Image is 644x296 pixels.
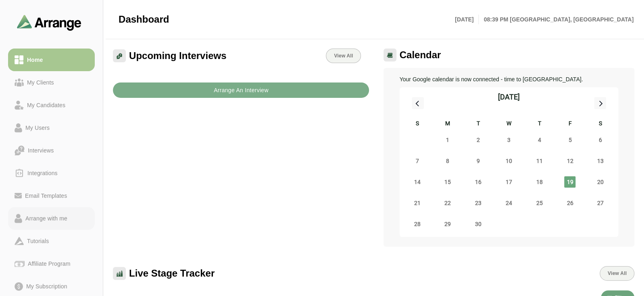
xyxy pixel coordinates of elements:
button: Arrange An Interview [113,82,369,98]
a: View All [326,49,361,63]
p: [DATE] [455,15,479,24]
a: My Candidates [8,94,95,116]
span: Sunday, September 21, 2025 [411,197,423,209]
span: Upcoming Interviews [129,50,226,62]
span: Thursday, September 4, 2025 [534,134,545,146]
span: Thursday, September 18, 2025 [534,176,545,188]
span: Saturday, September 13, 2025 [595,155,606,167]
span: Monday, September 15, 2025 [442,176,453,188]
a: Affiliate Program [8,252,95,275]
a: Interviews [8,139,95,162]
div: Integrations [24,168,61,178]
span: Dashboard [119,13,169,25]
span: Monday, September 8, 2025 [442,155,453,167]
span: Saturday, September 6, 2025 [595,134,606,146]
a: Home [8,49,95,71]
img: arrangeai-name-small-logo.4d2b8aee.svg [17,15,81,30]
span: Wednesday, September 3, 2025 [503,134,515,146]
span: View All [333,53,353,59]
div: Email Templates [22,191,70,201]
span: Monday, September 1, 2025 [442,134,453,146]
span: Tuesday, September 30, 2025 [473,218,484,230]
div: [DATE] [498,91,520,103]
button: View All [600,266,634,281]
span: Friday, September 19, 2025 [564,176,575,188]
a: Arrange with me [8,207,95,230]
div: M [432,119,463,129]
a: My Clients [8,71,95,94]
span: Saturday, September 20, 2025 [595,176,606,188]
span: Sunday, September 14, 2025 [411,176,423,188]
span: Sunday, September 7, 2025 [411,155,423,167]
span: Thursday, September 25, 2025 [534,197,545,209]
div: S [402,119,433,129]
span: Sunday, September 28, 2025 [411,218,423,230]
div: My Users [22,123,53,133]
span: Saturday, September 27, 2025 [595,197,606,209]
div: My Candidates [24,100,69,110]
div: My Subscription [23,281,71,291]
span: Wednesday, September 10, 2025 [503,155,515,167]
span: Tuesday, September 9, 2025 [473,155,484,167]
span: Friday, September 12, 2025 [564,155,575,167]
div: Tutorials [24,236,52,246]
p: Your Google calendar is now connected - time to [GEOGRAPHIC_DATA]. [400,74,619,84]
div: S [585,119,616,129]
a: Tutorials [8,230,95,252]
span: Wednesday, September 17, 2025 [503,176,515,188]
a: My Users [8,116,95,139]
span: Wednesday, September 24, 2025 [503,197,515,209]
b: Arrange An Interview [213,82,269,98]
div: Home [24,55,46,65]
span: View All [607,271,627,276]
span: Tuesday, September 2, 2025 [473,134,484,146]
p: 08:39 PM [GEOGRAPHIC_DATA], [GEOGRAPHIC_DATA] [479,15,634,24]
div: My Clients [24,78,57,87]
a: Integrations [8,162,95,184]
div: Arrange with me [22,214,71,223]
div: T [524,119,555,129]
span: Live Stage Tracker [129,267,215,279]
div: T [463,119,494,129]
span: Monday, September 29, 2025 [442,218,453,230]
div: Affiliate Program [25,259,73,269]
div: W [494,119,524,129]
span: Monday, September 22, 2025 [442,197,453,209]
span: Tuesday, September 23, 2025 [473,197,484,209]
div: Interviews [25,146,57,155]
span: Thursday, September 11, 2025 [534,155,545,167]
div: F [554,119,585,129]
span: Tuesday, September 16, 2025 [473,176,484,188]
span: Friday, September 26, 2025 [564,197,575,209]
span: Friday, September 5, 2025 [564,134,575,146]
span: Calendar [400,49,441,61]
a: Email Templates [8,184,95,207]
